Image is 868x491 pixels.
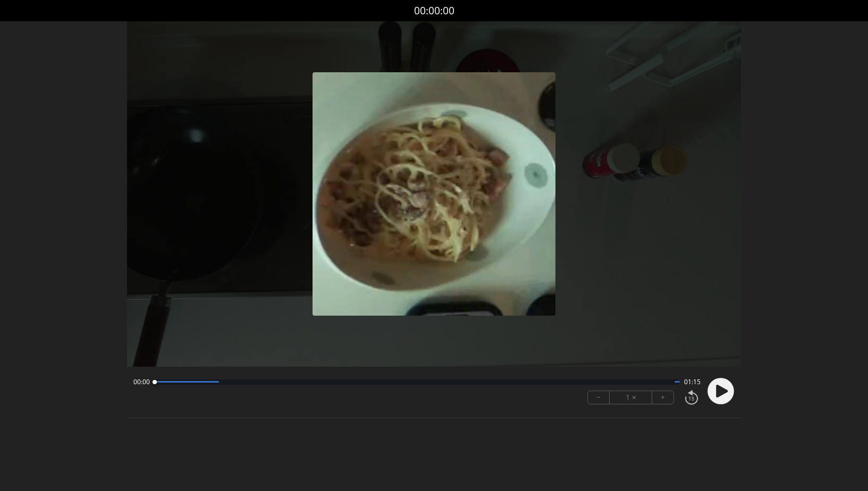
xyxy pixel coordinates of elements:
[313,72,556,316] img: Poster Image
[652,391,673,404] button: +
[133,378,150,386] span: 00:00
[610,391,652,404] div: 1 ×
[684,378,701,386] span: 01:15
[588,391,610,404] button: −
[414,3,454,19] a: 00:00:00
